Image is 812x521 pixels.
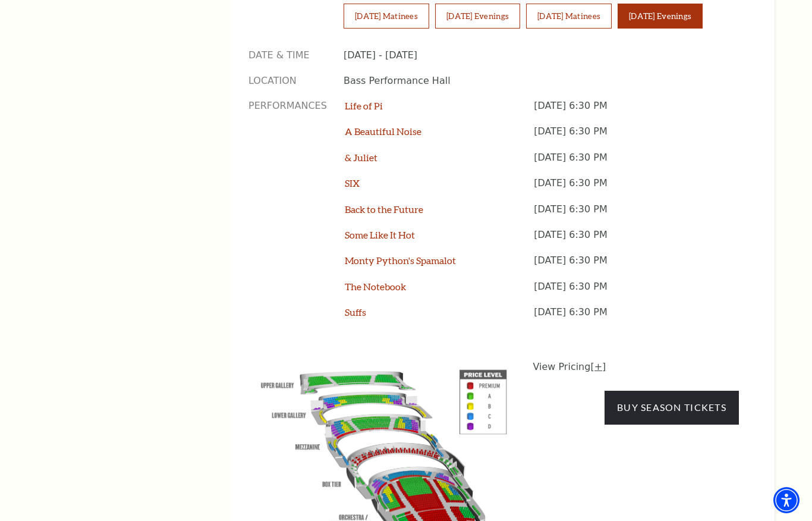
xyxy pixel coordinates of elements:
[248,74,326,87] p: Location
[345,177,360,189] a: SIX
[534,306,739,331] p: [DATE] 6:30 PM
[435,4,520,29] button: [DATE] Evenings
[534,151,739,177] p: [DATE] 6:30 PM
[345,100,383,111] a: Life of Pi
[345,152,377,163] a: & Juliet
[773,487,800,513] div: Accessibility Menu
[344,4,429,29] button: [DATE] Matinees
[344,49,739,62] p: [DATE] - [DATE]
[590,361,606,372] a: [+]
[534,99,739,125] p: [DATE] 6:30 PM
[345,306,366,318] a: Suffs
[605,391,739,424] a: Buy Season Tickets
[345,203,423,215] a: Back to the Future
[534,254,739,280] p: [DATE] 6:30 PM
[526,4,612,29] button: [DATE] Matinees
[533,360,739,374] p: View Pricing
[534,228,739,254] p: [DATE] 6:30 PM
[345,255,456,266] a: Monty Python's Spamalot
[248,99,327,332] p: Performances
[534,203,739,228] p: [DATE] 6:30 PM
[345,229,415,240] a: Some Like It Hot
[345,281,406,292] a: The Notebook
[248,49,326,62] p: Date & Time
[345,125,421,137] a: A Beautiful Noise
[534,177,739,202] p: [DATE] 6:30 PM
[618,4,703,29] button: [DATE] Evenings
[534,280,739,306] p: [DATE] 6:30 PM
[344,74,739,87] p: Bass Performance Hall
[534,125,739,150] p: [DATE] 6:30 PM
